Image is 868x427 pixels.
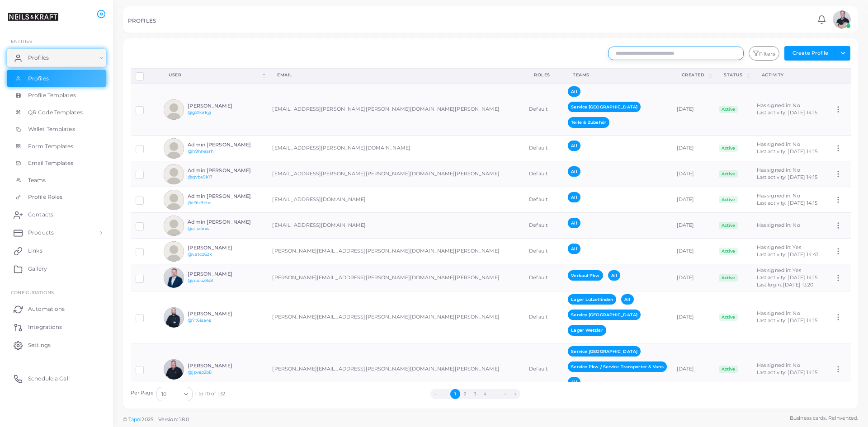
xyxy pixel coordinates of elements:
[188,142,254,148] h6: Admin [PERSON_NAME]
[188,245,254,251] h6: [PERSON_NAME]
[7,70,106,87] a: Profiles
[7,121,106,138] a: Wallet Templates
[719,314,738,321] span: Active
[757,167,800,173] span: Has signed in: No
[568,377,580,387] span: All
[267,187,524,213] td: [EMAIL_ADDRESS][DOMAIN_NAME]
[568,218,580,228] span: All
[188,226,209,231] a: @afiz4nis
[267,213,524,239] td: [EMAIL_ADDRESS][DOMAIN_NAME]
[757,192,800,199] span: Has signed in: No
[719,196,738,203] span: Active
[450,389,460,399] button: Go to page 1
[524,83,563,136] td: Default
[568,346,641,357] span: Service [GEOGRAPHIC_DATA]
[719,366,738,373] span: Active
[123,416,189,423] span: ©
[161,389,166,399] span: 10
[267,239,524,264] td: [PERSON_NAME][EMAIL_ADDRESS][PERSON_NAME][DOMAIN_NAME][PERSON_NAME]
[131,68,159,83] th: Row-selection
[131,389,154,397] label: Per Page
[28,323,62,331] span: Integrations
[784,46,836,61] button: Create Profile
[28,159,74,167] span: Email Templates
[568,270,603,281] span: Verkauf Pkw
[682,72,708,78] div: Created
[188,103,254,109] h6: [PERSON_NAME]
[500,389,510,399] button: Go to next page
[573,72,661,78] div: Teams
[28,229,54,237] span: Products
[225,389,726,399] ul: Pagination
[28,108,83,117] span: QR Code Templates
[164,190,184,210] img: avatar
[28,54,49,62] span: Profiles
[188,370,212,375] a: @jpvsp2b8
[7,87,106,104] a: Profile Templates
[672,83,714,136] td: [DATE]
[757,282,814,288] span: Last login: [DATE] 13:20
[568,102,641,112] span: Service [GEOGRAPHIC_DATA]
[188,149,213,154] a: @h9hnearh
[757,310,800,316] span: Has signed in: No
[7,206,106,224] a: Contacts
[267,136,524,161] td: [EMAIL_ADDRESS][PERSON_NAME][DOMAIN_NAME]
[719,145,738,152] span: Active
[188,363,254,369] h6: [PERSON_NAME]
[470,389,480,399] button: Go to page 3
[757,200,817,206] span: Last activity: [DATE] 14:15
[142,416,153,423] span: 2025
[757,174,817,180] span: Last activity: [DATE] 14:15
[267,161,524,187] td: [EMAIL_ADDRESS][PERSON_NAME][PERSON_NAME][DOMAIN_NAME][PERSON_NAME]
[534,72,553,78] div: Roles
[757,222,800,228] span: Has signed in: No
[672,343,714,395] td: [DATE]
[757,102,800,108] span: Has signed in: No
[28,341,51,349] span: Settings
[7,224,106,242] a: Products
[188,200,211,205] a: @t9lz9bhc
[156,387,193,401] div: Search for option
[188,168,254,174] h6: Admin [PERSON_NAME]
[11,38,32,44] span: ENTITIES
[7,260,106,278] a: Gallery
[524,264,563,291] td: Default
[524,213,563,239] td: Default
[568,117,609,127] span: Teile & Zubehör
[757,369,817,375] span: Last activity: [DATE] 14:15
[460,389,470,399] button: Go to page 2
[568,166,580,177] span: All
[8,9,58,25] img: logo
[757,251,818,258] span: Last activity: [DATE] 14:47
[524,161,563,187] td: Default
[7,318,106,336] a: Integrations
[267,83,524,136] td: [EMAIL_ADDRESS][PERSON_NAME][PERSON_NAME][DOMAIN_NAME][PERSON_NAME]
[568,141,580,151] span: All
[7,370,106,388] a: Schedule a Call
[128,416,142,422] a: Tapni
[757,317,817,324] span: Last activity: [DATE] 14:15
[829,68,851,83] th: Action
[164,164,184,184] img: avatar
[719,106,738,113] span: Active
[749,46,779,61] button: Filters
[164,307,184,328] img: avatar
[7,49,106,67] a: Profiles
[188,318,211,323] a: @7t6isa4s
[524,343,563,395] td: Default
[568,310,641,320] span: Service [GEOGRAPHIC_DATA]
[757,244,801,250] span: Has signed in: Yes
[524,291,563,343] td: Default
[164,267,184,288] img: avatar
[164,359,184,380] img: avatar
[188,193,254,199] h6: Admin [PERSON_NAME]
[568,192,580,202] span: All
[188,271,254,277] h6: [PERSON_NAME]
[164,216,184,236] img: avatar
[568,244,580,254] span: All
[719,170,738,178] span: Active
[757,274,817,281] span: Last activity: [DATE] 14:15
[169,72,261,78] div: User
[7,188,106,206] a: Profile Roles
[608,270,620,281] span: All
